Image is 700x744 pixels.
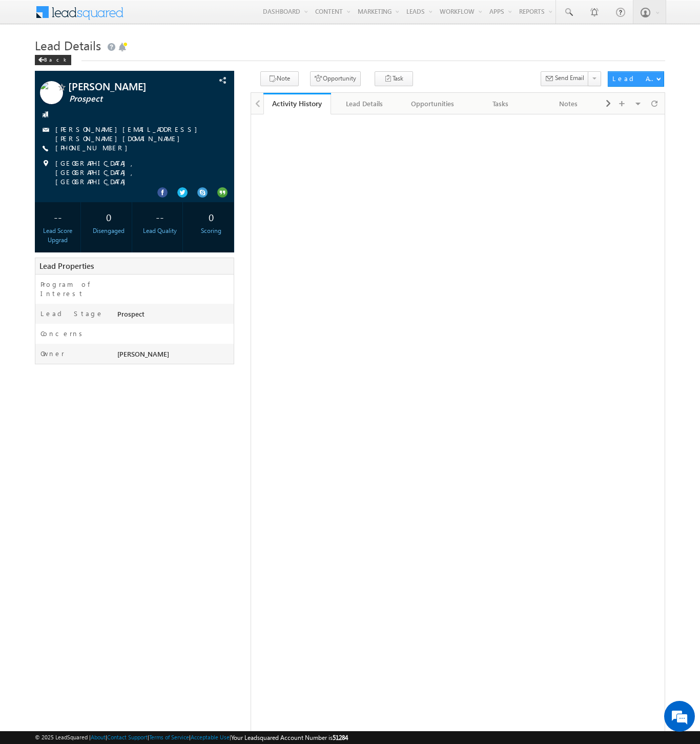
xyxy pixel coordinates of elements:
img: Profile photo [40,81,63,108]
div: -- [140,207,180,226]
button: Note [260,71,299,86]
a: Notes [534,93,602,114]
div: Disengaged [89,226,129,236]
a: Contact Support [107,734,148,740]
div: Lead Score Upgrad [37,226,78,245]
label: Lead Stage [40,309,104,318]
span: © 2025 LeadSquared | | | | | [35,733,348,742]
span: Lead Properties [39,261,94,271]
a: About [91,734,106,740]
div: Notes [543,97,593,110]
a: Lead Details [331,93,399,114]
button: Send Email [541,71,589,86]
span: [GEOGRAPHIC_DATA], [GEOGRAPHIC_DATA], [GEOGRAPHIC_DATA] [55,159,216,186]
a: Back [35,54,76,63]
div: 0 [89,207,129,226]
label: Program of Interest [40,280,107,298]
span: [PHONE_NUMBER] [55,143,133,153]
div: Lead Actions [612,74,656,83]
a: Activity History [263,93,331,114]
button: Lead Actions [608,71,664,87]
div: Activity History [271,99,323,108]
span: [PERSON_NAME] [68,81,191,91]
span: Prospect [69,94,192,104]
a: Opportunities [399,93,467,114]
div: Lead Quality [140,226,180,236]
a: Terms of Service [149,734,189,740]
div: Scoring [191,226,231,236]
span: Lead Details [35,37,101,53]
div: -- [37,207,78,226]
span: Send Email [555,73,584,83]
span: [PERSON_NAME] [117,349,169,358]
div: Back [35,55,71,65]
div: Prospect [115,309,234,323]
button: Opportunity [310,71,361,86]
label: Owner [40,349,65,358]
span: 51284 [333,734,348,741]
div: Tasks [475,97,525,110]
span: Your Leadsquared Account Number is [231,734,348,741]
label: Concerns [40,329,86,338]
a: Tasks [467,93,534,114]
div: 0 [191,207,231,226]
div: Opportunities [407,97,458,110]
div: Lead Details [339,97,389,110]
button: Task [375,71,413,86]
a: [PERSON_NAME][EMAIL_ADDRESS][PERSON_NAME][DOMAIN_NAME] [55,125,202,143]
a: Acceptable Use [191,734,230,740]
